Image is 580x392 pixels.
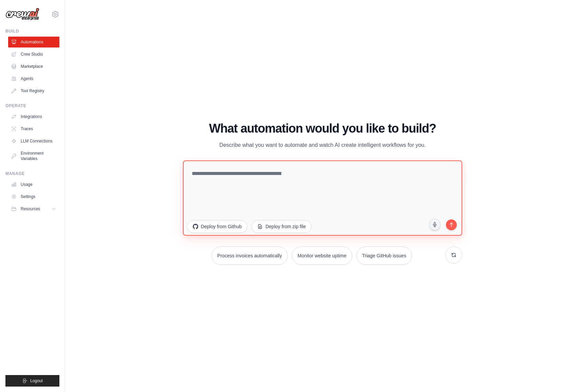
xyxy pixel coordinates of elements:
[8,191,59,202] a: Settings
[8,85,59,96] a: Tool Registry
[8,179,59,190] a: Usage
[5,171,59,176] div: Manage
[5,8,39,21] img: Logo
[292,247,352,265] button: Monitor website uptime
[8,111,59,122] a: Integrations
[251,220,312,233] button: Deploy from zip file
[211,247,288,265] button: Process invoices automatically
[8,148,59,164] a: Environment Variables
[21,206,40,212] span: Resources
[8,136,59,146] a: LLM Connections
[8,73,59,84] a: Agents
[208,141,436,150] p: Describe what you want to automate and watch AI create intelligent workflows for you.
[183,122,463,135] h1: What automation would you like to build?
[8,37,59,47] a: Automations
[5,103,59,109] div: Operate
[30,378,43,384] span: Logout
[8,49,59,60] a: Crew Studio
[8,61,59,72] a: Marketplace
[356,247,412,265] button: Triage GitHub issues
[5,28,59,34] div: Build
[8,203,59,214] button: Resources
[8,123,59,134] a: Traces
[187,220,248,233] button: Deploy from Github
[5,375,59,387] button: Logout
